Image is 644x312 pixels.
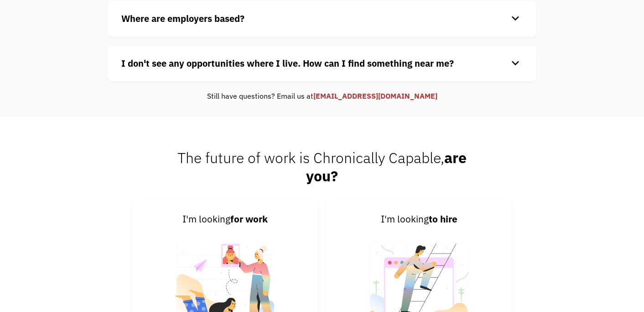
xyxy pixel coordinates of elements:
[508,57,523,70] div: keyboard_arrow_down
[121,57,454,69] strong: I don't see any opportunities where I live. How can I find something near me?
[338,212,500,227] div: I'm looking
[144,212,306,227] div: I'm looking
[121,12,244,25] strong: Where are employers based?
[429,213,457,225] strong: to hire
[230,213,268,225] strong: for work
[306,148,467,185] strong: are you?
[177,148,467,185] span: The future of work is Chronically Capable,
[108,90,536,101] div: Still have questions? Email us at
[313,91,437,100] a: [EMAIL_ADDRESS][DOMAIN_NAME]
[508,12,523,26] div: keyboard_arrow_down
